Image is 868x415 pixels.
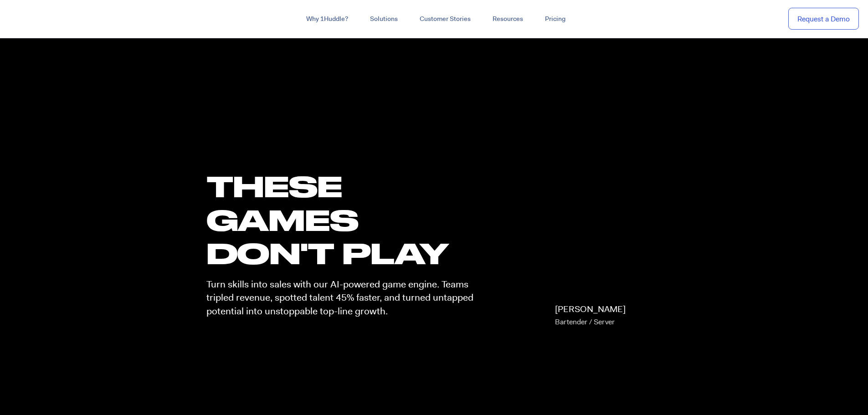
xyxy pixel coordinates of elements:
[534,11,576,27] a: Pricing
[206,278,482,318] p: Turn skills into sales with our AI-powered game engine. Teams tripled revenue, spotted talent 45%...
[555,317,615,327] span: Bartender / Server
[409,11,482,27] a: Customer Stories
[295,11,359,27] a: Why 1Huddle?
[206,169,482,270] h1: these GAMES DON'T PLAY
[359,11,409,27] a: Solutions
[555,303,626,328] p: [PERSON_NAME]
[788,8,859,30] a: Request a Demo
[482,11,534,27] a: Resources
[9,10,74,27] img: ...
